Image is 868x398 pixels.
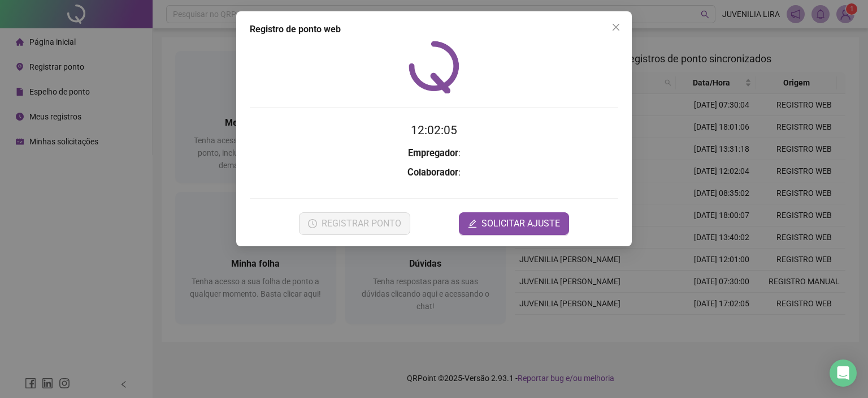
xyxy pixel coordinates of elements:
[250,23,618,36] div: Registro de ponto web
[407,167,458,178] strong: Colaborador
[409,41,459,93] img: QRPoint
[830,360,857,387] div: Open Intercom Messenger
[250,146,618,161] h3: :
[408,148,458,159] strong: Empregador
[468,219,477,228] span: edit
[250,165,618,180] h3: :
[299,212,410,235] button: REGISTRAR PONTO
[459,212,569,235] button: editSOLICITAR AJUSTE
[607,18,625,36] button: Close
[481,217,560,230] span: SOLICITAR AJUSTE
[611,23,620,32] span: close
[411,123,457,137] time: 12:02:05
